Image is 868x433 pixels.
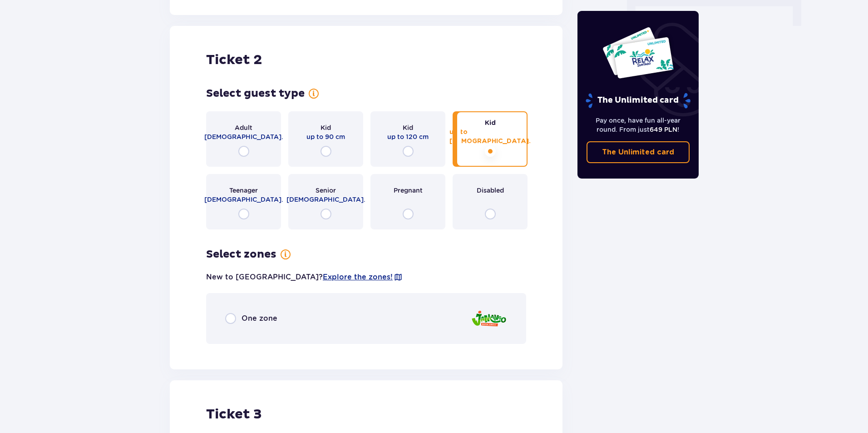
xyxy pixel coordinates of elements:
[286,195,365,204] span: [DEMOGRAPHIC_DATA].
[585,93,691,109] p: The Unlimited card
[650,126,677,133] span: 649 PLN
[587,116,690,134] p: Pay once, have fun all-year round. From just !
[394,186,423,195] span: Pregnant
[602,147,674,157] p: The Unlimited card
[235,123,252,132] span: Adult
[204,132,283,141] span: [DEMOGRAPHIC_DATA].
[206,87,305,100] h3: Select guest type
[204,195,283,204] span: [DEMOGRAPHIC_DATA].
[449,128,531,146] span: up to [DEMOGRAPHIC_DATA].
[602,26,674,79] img: Two entry cards to Suntago with the word 'UNLIMITED RELAX', featuring a white background with tro...
[206,406,262,423] h2: Ticket 3
[206,248,276,261] h3: Select zones
[477,186,504,195] span: Disabled
[323,272,393,282] a: Explore the zones!
[206,51,262,69] h2: Ticket 2
[206,272,403,282] p: New to [GEOGRAPHIC_DATA]?
[403,123,413,132] span: Kid
[306,132,345,141] span: up to 90 cm
[242,314,277,324] span: One zone
[229,186,258,195] span: Teenager
[316,186,336,195] span: Senior
[485,119,496,128] span: Kid
[587,141,690,163] a: The Unlimited card
[471,306,507,332] img: Jamango
[321,123,331,132] span: Kid
[387,132,429,141] span: up to 120 cm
